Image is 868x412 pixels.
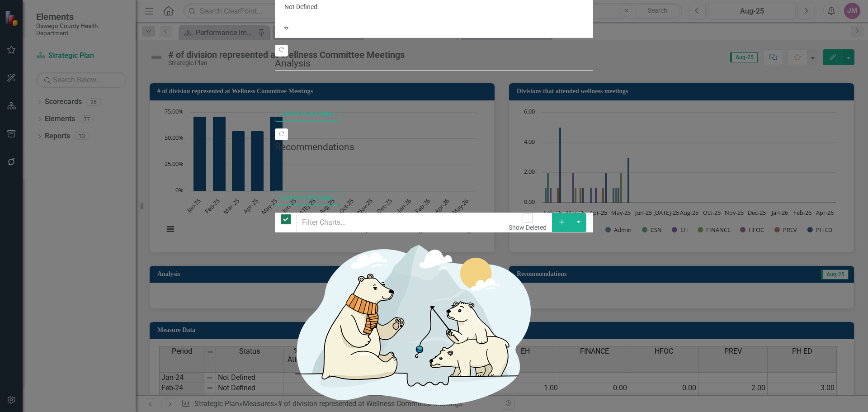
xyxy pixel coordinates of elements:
[509,223,547,232] div: Show Deleted
[275,190,340,206] button: Switch to old editor
[275,140,593,154] legend: Recommendations
[284,2,584,11] div: Not Defined
[275,57,593,71] legend: Analysis
[296,213,503,232] input: Filter Charts...
[275,106,340,122] button: Switch to old editor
